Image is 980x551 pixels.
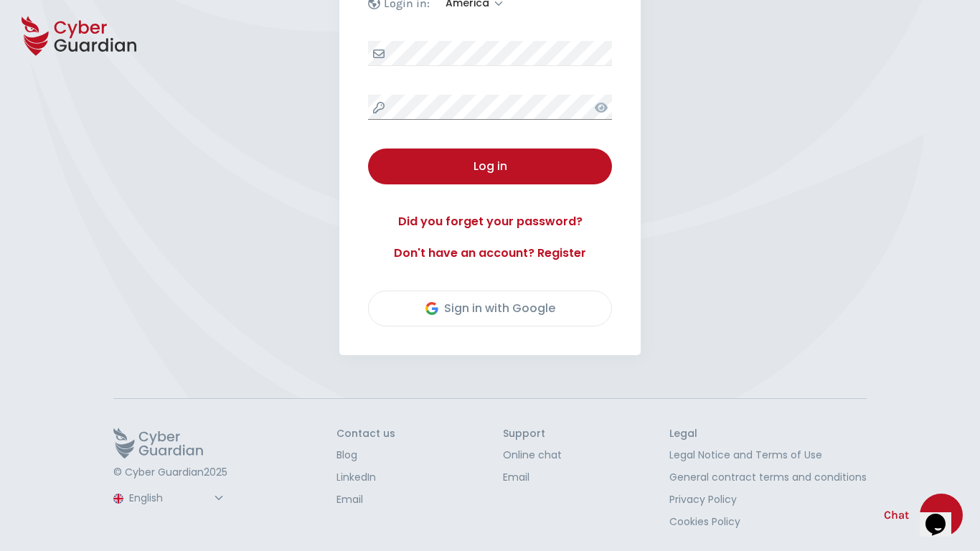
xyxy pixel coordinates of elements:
[884,507,909,524] span: Chat
[368,291,612,326] button: Sign in with Google
[669,514,867,529] a: Cookies Policy
[920,494,966,537] iframe: chat widget
[368,213,612,230] a: Did you forget your password?
[336,470,395,485] a: LinkedIn
[113,466,229,479] p: © Cyber Guardian 2025
[336,492,395,507] a: Email
[669,492,867,507] a: Privacy Policy
[669,448,867,463] a: Legal Notice and Terms of Use
[503,428,562,441] h3: Support
[425,300,555,317] div: Sign in with Google
[336,448,395,463] a: Blog
[368,149,612,184] button: Log in
[669,470,867,485] a: General contract terms and conditions
[368,245,612,262] a: Don't have an account? Register
[503,470,562,485] a: Email
[379,158,601,175] div: Log in
[336,428,395,441] h3: Contact us
[503,448,562,463] a: Online chat
[113,494,123,504] img: region-logo
[669,428,867,441] h3: Legal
